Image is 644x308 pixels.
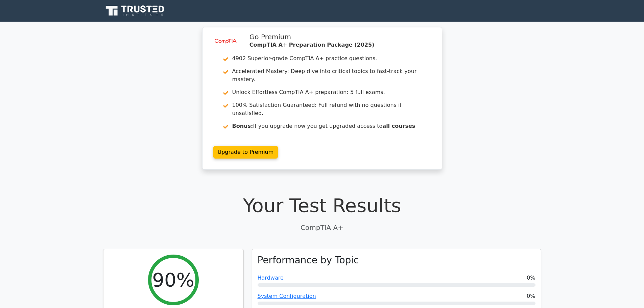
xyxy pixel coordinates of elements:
p: CompTIA A+ [103,222,541,233]
span: 0% [527,292,535,300]
span: 0% [527,274,535,282]
a: System Configuration [258,293,316,299]
h1: Your Test Results [103,194,541,217]
h2: 90% [152,268,194,291]
a: Hardware [258,275,284,281]
a: Upgrade to Premium [213,146,278,159]
h3: Performance by Topic [258,255,359,266]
